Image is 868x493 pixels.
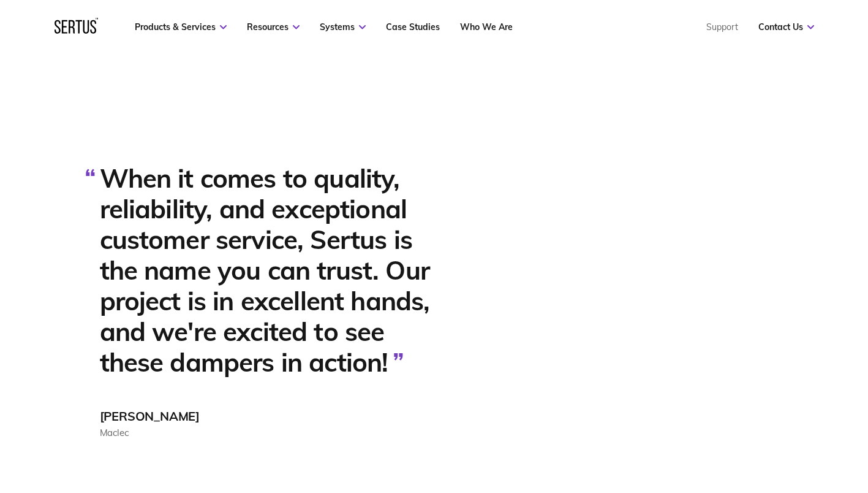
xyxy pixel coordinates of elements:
[100,408,443,424] div: [PERSON_NAME]
[100,427,443,438] div: Maclec
[460,21,513,32] a: Who We Are
[706,21,738,32] a: Support
[100,163,443,378] div: When it comes to quality, reliability, and exceptional customer service, Sertus is the name you c...
[247,21,300,32] a: Resources
[135,21,227,32] a: Products & Services
[758,21,814,32] a: Contact Us
[807,434,868,493] iframe: Chat Widget
[386,21,440,32] a: Case Studies
[320,21,366,32] a: Systems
